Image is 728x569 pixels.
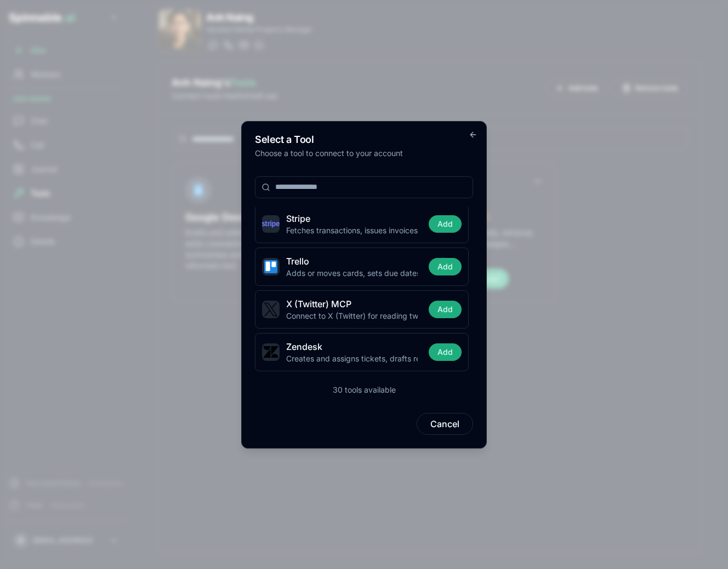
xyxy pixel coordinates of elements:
[286,225,418,236] p: Fetches transactions, issues invoices or refunds, alerts on payment failures.
[429,258,462,275] button: Add
[286,297,351,311] span: X (Twitter) MCP
[286,268,418,279] p: Adds or moves cards, sets due dates, nudges owners on stalled tasks.
[255,135,473,145] h2: Select a Tool
[286,311,418,321] p: Connect to X (Twitter) for reading tweets, posting content, and managing interactions.
[429,301,462,318] button: Add
[429,215,462,233] button: Add
[429,343,462,361] button: Add
[262,301,280,318] img: twitter icon
[286,212,310,225] span: Stripe
[286,353,418,364] p: Creates and assigns tickets, drafts replies, escalates SLAs, compiles CSAT insights.
[417,413,473,435] button: Cancel
[255,148,473,159] p: Choose a tool to connect to your account
[262,258,280,275] img: trello icon
[333,384,396,395] div: 30 tools available
[286,340,322,353] span: Zendesk
[262,343,280,361] img: zendesk icon
[286,255,309,268] span: Trello
[262,215,280,233] img: stripe icon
